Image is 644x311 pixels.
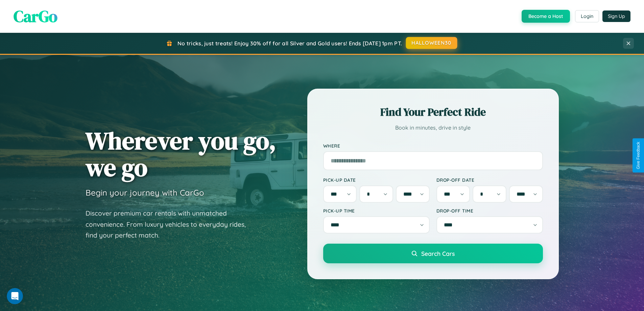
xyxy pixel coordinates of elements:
[323,105,543,119] h2: Find Your Perfect Ride
[14,5,57,27] span: CarGo
[421,250,455,257] span: Search Cars
[177,40,402,47] span: No tricks, just treats! Enjoy 30% off for all Silver and Gold users! Ends [DATE] 1pm PT.
[406,37,457,49] button: HALLOWEEN30
[575,10,599,22] button: Login
[636,142,641,169] div: Give Feedback
[323,123,543,133] p: Book in minutes, drive in style
[86,127,276,181] h1: Wherever you go, we go
[436,177,543,183] label: Drop-off Date
[522,10,570,23] button: Become a Host
[323,208,430,214] label: Pick-up Time
[436,208,543,214] label: Drop-off Time
[602,10,630,22] button: Sign Up
[323,244,543,263] button: Search Cars
[86,208,255,241] p: Discover premium car rentals with unmatched convenience. From luxury vehicles to everyday rides, ...
[323,177,430,183] label: Pick-up Date
[7,288,23,304] iframe: Intercom live chat
[86,187,204,198] h3: Begin your journey with CarGo
[323,143,543,149] label: Where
